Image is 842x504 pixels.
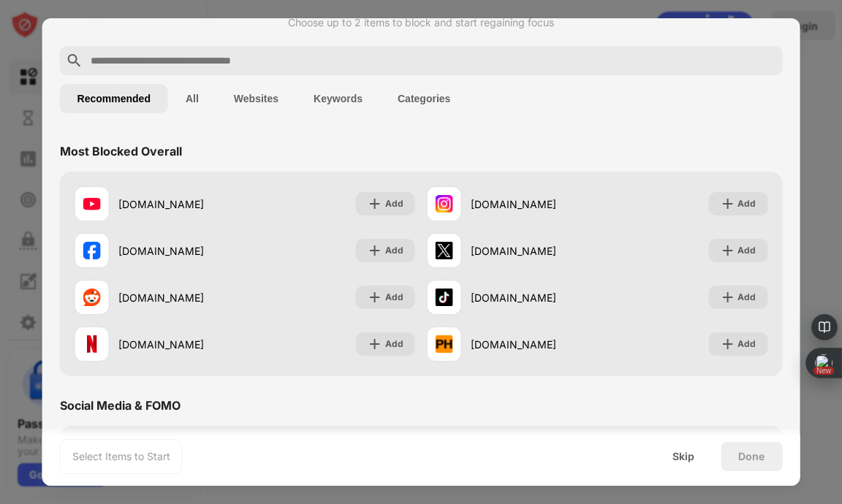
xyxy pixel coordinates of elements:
[385,243,403,258] div: Add
[83,335,101,353] img: favicons
[737,196,756,211] div: Add
[738,451,765,462] div: Done
[118,290,245,305] div: [DOMAIN_NAME]
[118,196,245,212] div: [DOMAIN_NAME]
[83,195,101,213] img: favicons
[60,144,182,159] div: Most Blocked Overall
[385,337,403,351] div: Add
[83,289,101,306] img: favicons
[436,335,453,353] img: favicons
[60,84,168,113] button: Recommended
[60,398,181,413] div: Social Media & FOMO
[118,337,245,352] div: [DOMAIN_NAME]
[737,243,756,258] div: Add
[471,196,597,212] div: [DOMAIN_NAME]
[380,84,468,113] button: Categories
[436,242,453,259] img: favicons
[471,337,597,352] div: [DOMAIN_NAME]
[168,84,216,113] button: All
[60,17,783,28] div: Choose up to 2 items to block and start regaining focus
[72,449,170,464] div: Select Items to Start
[216,84,296,113] button: Websites
[471,290,597,305] div: [DOMAIN_NAME]
[118,243,245,259] div: [DOMAIN_NAME]
[83,242,101,259] img: favicons
[385,290,403,305] div: Add
[737,290,756,305] div: Add
[471,243,597,259] div: [DOMAIN_NAME]
[385,196,403,211] div: Add
[672,451,694,462] div: Skip
[737,337,756,351] div: Add
[436,195,453,213] img: favicons
[436,289,453,306] img: favicons
[66,52,83,69] img: search.svg
[296,84,380,113] button: Keywords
